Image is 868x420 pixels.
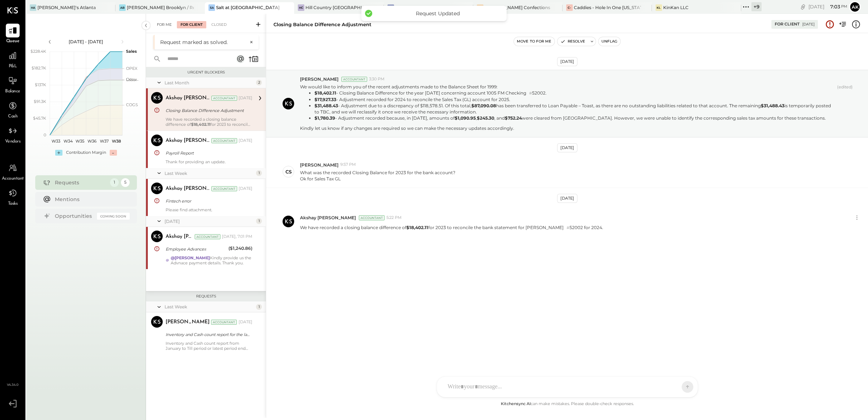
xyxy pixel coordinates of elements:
a: Queue [0,24,25,45]
div: CS [285,168,292,175]
text: W36 [88,139,97,144]
button: Move to for me [514,37,555,46]
div: + 9 [751,2,762,11]
p: What was the recorded Closing Balance for 2023 for the bank account? [300,169,455,182]
a: P&L [0,49,25,70]
text: $182.7K [32,65,46,71]
div: Requests [150,294,262,299]
div: Akshay [PERSON_NAME] [166,185,210,192]
div: Inventory and Cash count report from January to Till period or latest period end date. [166,341,252,351]
div: [DATE] [802,22,815,27]
strong: $18,402.11 [191,122,210,127]
div: Mentions [55,196,126,203]
div: [DATE], 7:01 PM [222,234,252,240]
div: Employee Advances [166,245,226,253]
div: 5 [121,178,130,187]
div: [DATE] [239,138,252,144]
li: - Adjustment recorded because, in [DATE], amounts of , , and were cleared from [GEOGRAPHIC_DATA].... [315,115,834,121]
div: [DATE] [808,3,847,10]
div: 1 [256,304,262,310]
div: C- [566,4,573,11]
div: 1 [256,170,262,176]
div: Requests [55,179,106,186]
div: - [110,150,117,156]
span: # [567,225,569,230]
text: 0 [44,132,46,137]
div: [DATE] [239,319,252,325]
span: # [529,91,532,96]
strong: $87,090.08 [471,103,496,108]
div: + [55,150,62,156]
strong: $31,488.43 [761,103,784,108]
div: 1 [110,178,119,187]
text: W34 [63,139,73,144]
span: Vendors [5,139,21,145]
div: [DATE] - [DATE] [55,39,117,45]
div: Ok for Sales Tax GL [300,176,455,182]
div: Accountant [211,320,237,325]
div: Fintech error [166,197,250,205]
div: Akshay [PERSON_NAME] [166,233,193,240]
div: Akshay [PERSON_NAME] [166,137,210,144]
button: Ak [849,1,861,13]
span: Tasks [8,201,18,207]
text: W37 [100,139,109,144]
div: [DATE] [557,143,577,152]
div: Sa [208,4,215,11]
div: HN [388,4,394,11]
div: HC [298,4,304,11]
div: Salt at [GEOGRAPHIC_DATA] [216,4,280,11]
text: $45.7K [33,116,46,121]
button: Unflag [599,37,620,46]
div: Urgent Blockers [150,70,262,75]
span: 5:22 PM [386,215,402,221]
div: Closing Balance Difference Adjustment [166,107,250,114]
div: 2 [256,80,262,85]
span: Balance [5,88,20,95]
div: [PERSON_NAME] Confections - [GEOGRAPHIC_DATA] [484,4,552,11]
div: Kindly let us know if any changes are required so we can make the necessary updates accordingly. [300,125,834,131]
span: 3:30 PM [369,76,385,82]
div: Contribution Margin [66,150,106,156]
div: [DATE] [239,186,252,192]
div: Last Week [165,170,254,176]
div: [DATE] [557,194,577,203]
div: [DATE] [239,95,252,101]
div: Akshay [PERSON_NAME] [166,95,210,102]
div: [PERSON_NAME]'s Nashville [395,4,457,11]
text: OPEX [126,66,138,71]
strong: $1,780.39 [315,115,335,121]
div: Inventory and Cash count report for the latest period end [166,331,250,338]
div: [PERSON_NAME] Brooklyn / Rebel Cafe [127,4,194,11]
div: 1 [256,218,262,224]
div: Accountant [211,96,237,101]
span: Accountant [2,176,24,182]
div: ($1,240.86) [228,245,252,252]
div: AB [119,4,126,11]
strong: $245.30 [477,115,494,121]
div: Closed [208,21,230,28]
div: [PERSON_NAME]'s Atlanta [37,4,96,11]
div: KinKan LLC [663,4,689,11]
div: Kindly provide us the Advnace payment details. Thank you. [171,255,252,265]
div: copy link [799,3,807,11]
div: Hill Country [GEOGRAPHIC_DATA] [305,4,373,11]
div: Thank for providing an update. [166,159,252,164]
div: Request marked as solved. [160,39,246,46]
strong: $1,090.95 [455,115,476,121]
button: × [246,39,253,45]
a: Balance [0,74,25,95]
div: KL [656,4,662,11]
text: Sales [126,49,137,54]
div: Caddies - Hole In One [US_STATE] [574,4,641,11]
span: [PERSON_NAME] [300,162,338,168]
div: HA [30,4,36,11]
div: Closing Balance Difference Adjustment [273,21,372,28]
p: We would like to inform you of the recent adjustments made to the Balance Sheet for 1999: [300,84,834,90]
button: Resolve [557,37,588,46]
span: P&L [9,63,17,70]
div: Opportunities [55,212,93,220]
span: Cash [8,113,17,120]
text: $137K [35,82,46,87]
span: [PERSON_NAME] [300,76,338,82]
